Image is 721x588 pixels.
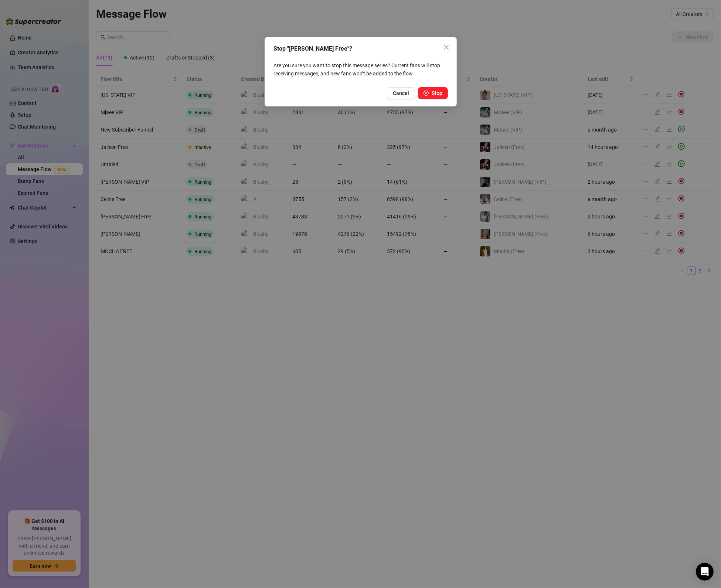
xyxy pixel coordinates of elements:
span: pause-circle [424,91,429,96]
button: Stop [418,87,448,99]
span: Stop [432,90,442,96]
button: Close [441,41,452,53]
button: Cancel [387,87,415,99]
p: Are you sure you want to stop this message series? Current fans will stop receiving messages, and... [273,61,448,78]
span: Close [441,44,452,50]
span: close [443,44,449,50]
div: Open Intercom Messenger [696,563,714,581]
span: Cancel [393,90,409,96]
div: Stop "[PERSON_NAME] Free"? [273,44,448,53]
